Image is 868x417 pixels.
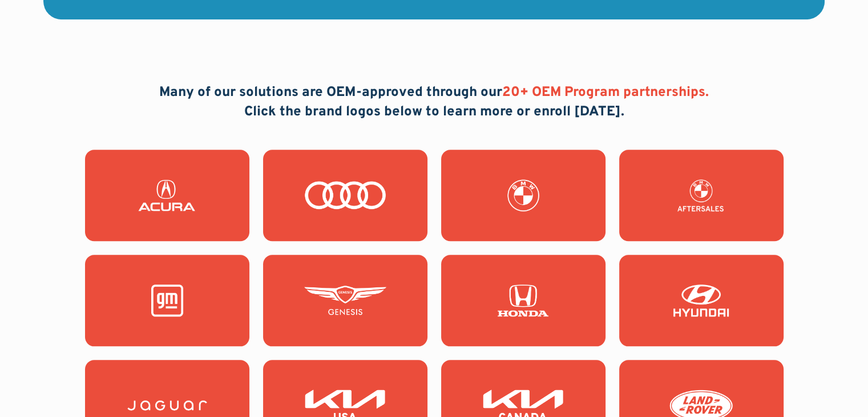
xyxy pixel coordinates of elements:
[660,179,742,211] img: BMW Fixed Ops
[126,179,208,211] img: Acura
[482,284,564,316] img: Honda
[304,284,386,316] img: Genesis
[304,179,386,211] img: Audi
[126,284,208,316] img: General Motors
[502,84,709,101] span: 20+ OEM Program partnerships.
[159,83,709,122] h2: Many of our solutions are OEM-approved through our Click the brand logos below to learn more or e...
[660,284,742,316] img: Hyundai
[482,179,564,211] img: BMW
